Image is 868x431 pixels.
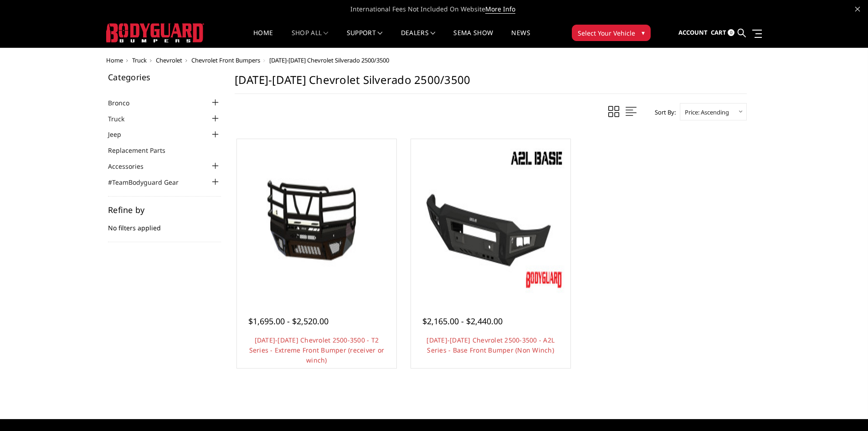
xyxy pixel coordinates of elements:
h5: Refine by [108,206,221,214]
a: Account [678,21,708,45]
a: [DATE]-[DATE] Chevrolet 2500-3500 - T2 Series - Extreme Front Bumper (receiver or winch) [249,336,385,364]
span: $2,165.00 - $2,440.00 [422,316,503,327]
span: ▾ [642,28,645,37]
h1: [DATE]-[DATE] Chevrolet Silverado 2500/3500 [235,73,747,94]
a: [DATE]-[DATE] Chevrolet 2500-3500 - A2L Series - Base Front Bumper (Non Winch) [426,336,555,354]
h5: Categories [108,73,221,81]
span: $1,695.00 - $2,520.00 [248,316,329,327]
img: 2015-2019 Chevrolet 2500-3500 - A2L Series - Base Front Bumper (Non Winch) [413,141,568,296]
a: Accessories [108,161,155,171]
span: Select Your Vehicle [578,28,635,38]
label: Sort By: [650,105,676,119]
a: 2015-2019 Chevrolet 2500-3500 - T2 Series - Extreme Front Bumper (receiver or winch) 2015-2019 Ch... [239,141,394,296]
img: BODYGUARD BUMPERS [106,23,204,42]
a: shop all [292,30,329,47]
a: Chevrolet Front Bumpers [191,56,260,64]
a: Bronco [108,98,141,108]
a: SEMA Show [453,30,493,47]
a: Truck [132,56,147,64]
a: Home [253,30,273,47]
a: Cart 0 [711,21,734,45]
a: News [511,30,530,47]
span: Account [678,28,708,36]
a: Home [106,56,123,64]
a: Chevrolet [156,56,182,64]
a: Replacement Parts [108,145,177,155]
a: More Info [485,5,515,14]
a: Truck [108,114,136,124]
div: No filters applied [108,206,221,242]
a: #TeamBodyguard Gear [108,177,190,187]
a: Dealers [401,30,436,47]
span: [DATE]-[DATE] Chevrolet Silverado 2500/3500 [269,56,389,64]
span: Cart [711,28,726,36]
span: 0 [728,29,734,36]
a: Support [347,30,383,47]
a: Jeep [108,130,133,139]
button: Select Your Vehicle [572,25,651,41]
